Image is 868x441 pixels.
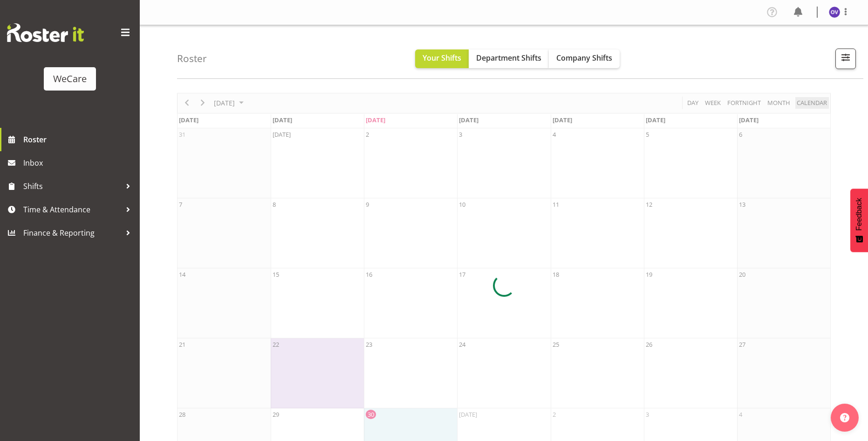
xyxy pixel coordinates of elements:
[855,198,863,231] span: Feedback
[850,189,868,252] button: Feedback - Show survey
[23,179,121,193] span: Shifts
[23,226,121,240] span: Finance & Reporting
[829,7,840,18] img: olive-vermazen11854.jpg
[556,53,612,63] span: Company Shifts
[23,133,135,147] span: Roster
[23,156,135,170] span: Inbox
[840,413,849,422] img: help-xxl-2.png
[177,53,207,64] h4: Roster
[53,72,87,86] div: WeCare
[423,53,461,63] span: Your Shifts
[23,203,121,217] span: Time & Attendance
[476,53,541,63] span: Department Shifts
[549,49,620,68] button: Company Shifts
[835,49,856,69] button: Filter Shifts
[469,49,549,68] button: Department Shifts
[415,49,469,68] button: Your Shifts
[7,23,84,42] img: Rosterit website logo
